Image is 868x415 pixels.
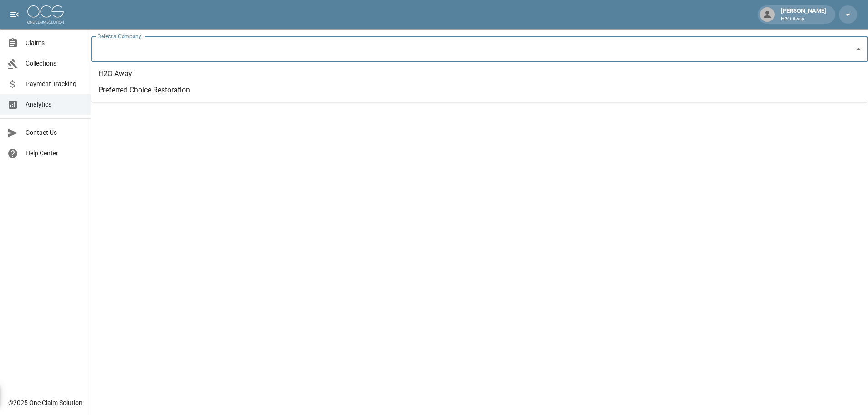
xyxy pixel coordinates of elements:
[91,82,868,98] li: Preferred Choice Restoration
[8,398,82,407] div: © 2025 One Claim Solution
[781,15,826,23] p: H2O Away
[5,5,24,24] button: open drawer
[27,5,64,24] img: ocs-logo-white-transparent.png
[26,149,83,158] span: Help Center
[852,43,865,56] button: Close
[26,128,83,138] span: Contact Us
[26,100,83,109] span: Analytics
[98,32,141,40] label: Select a Company
[26,59,83,68] span: Collections
[26,38,83,48] span: Claims
[26,79,83,89] span: Payment Tracking
[777,6,830,23] div: [PERSON_NAME]
[91,66,868,82] li: H2O Away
